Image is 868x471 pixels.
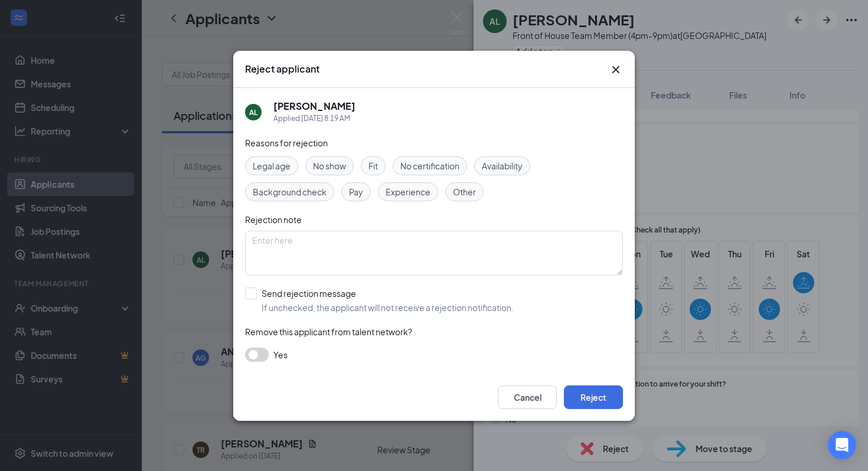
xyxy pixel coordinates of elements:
[349,185,363,198] span: Pay
[453,185,476,198] span: Other
[498,385,557,409] button: Cancel
[386,185,430,198] span: Experience
[253,159,291,172] span: Legal age
[245,138,328,148] span: Reasons for rejection
[273,113,355,125] div: Applied [DATE] 8:19 AM
[368,159,378,172] span: Fit
[564,385,623,409] button: Reject
[609,63,623,77] button: Close
[249,107,257,117] div: AL
[245,326,412,337] span: Remove this applicant from talent network?
[400,159,459,172] span: No certification
[253,185,327,198] span: Background check
[828,431,856,459] div: Open Intercom Messenger
[273,100,355,113] h5: [PERSON_NAME]
[245,63,319,76] h3: Reject applicant
[482,159,523,172] span: Availability
[313,159,346,172] span: No show
[609,63,623,77] svg: Cross
[245,214,302,225] span: Rejection note
[273,348,288,362] span: Yes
